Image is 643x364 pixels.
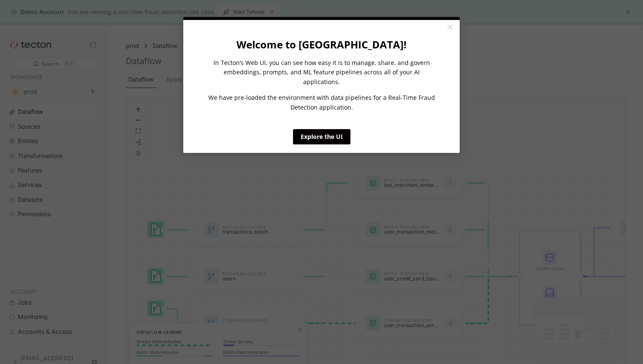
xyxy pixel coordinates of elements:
a: Close modal [442,20,457,35]
p: In Tecton’s Web UI, you can see how easy it is to manage, share, and govern embeddings, prompts, ... [206,58,437,87]
a: Explore the UI [293,129,350,144]
p: We have pre-loaded the environment with data pipelines for a Real-Time Fraud Detection application. [206,93,437,112]
strong: Welcome to [GEOGRAPHIC_DATA]! [236,37,407,51]
div: current step [183,17,460,20]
